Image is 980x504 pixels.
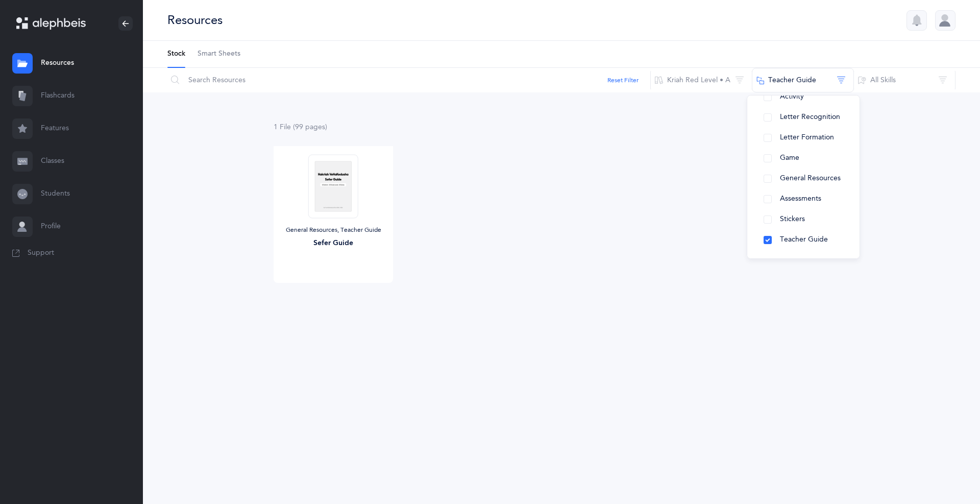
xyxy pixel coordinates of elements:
span: Game [780,154,799,162]
button: Letter Recognition [755,107,851,128]
img: Sefer_Guide_thumbnail_1755116119.png [308,154,358,218]
span: (99 page ) [293,123,327,131]
button: Activity [755,87,851,107]
span: Letter Recognition [780,113,840,121]
span: Teacher Guide [780,235,828,244]
button: Letter Formation [755,128,851,148]
span: Support [28,248,54,258]
button: All Skills [853,68,955,92]
button: Teacher Guide [752,68,854,92]
span: Activity [780,92,804,101]
span: General Resources [780,174,841,182]
button: Teacher Guide [755,230,851,250]
span: s [322,123,325,131]
span: Stickers [780,215,805,223]
button: Assessments [755,189,851,209]
button: General Resources [755,169,851,189]
span: Assessments [780,195,821,203]
div: General Resources, Teacher Guide [282,226,385,234]
button: Stickers [755,209,851,230]
button: Game [755,148,851,169]
div: Sefer Guide [282,238,385,249]
span: Smart Sheets [198,49,240,59]
button: Reset Filter [607,76,639,85]
button: Kriah Red Level • A [650,68,752,92]
span: Letter Formation [780,133,834,141]
input: Search Resources [167,68,651,92]
div: Resources [167,12,223,29]
span: 1 File [274,123,291,131]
